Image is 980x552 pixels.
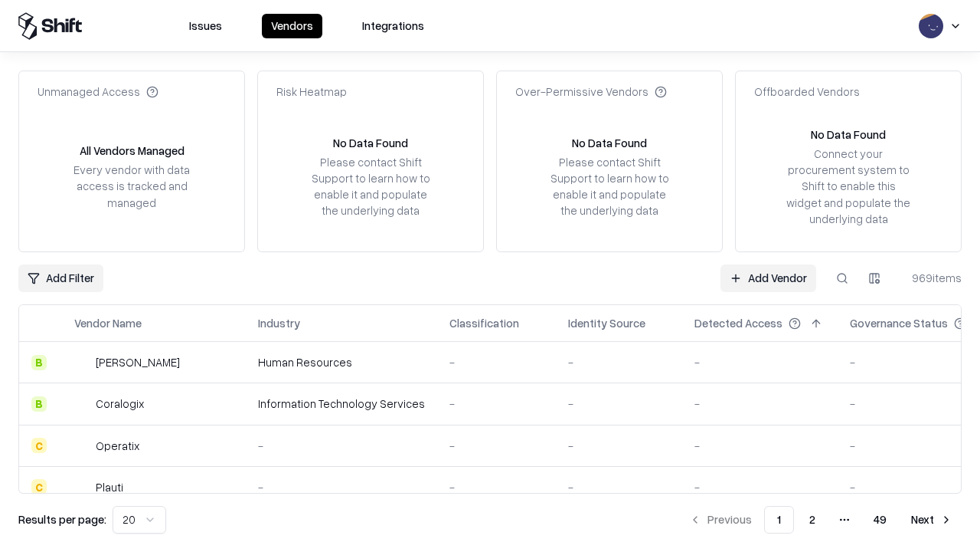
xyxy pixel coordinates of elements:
div: Identity Source [568,315,645,331]
img: Plauti [74,479,90,495]
div: Over-Permissive Vendors [515,84,667,100]
div: Offboarded Vendors [754,84,860,100]
div: - [449,354,544,370]
div: - [694,354,825,370]
div: - [568,479,670,495]
button: 2 [797,506,828,534]
div: Classification [449,315,519,331]
button: Issues [180,14,231,38]
div: 969 items [900,270,962,286]
div: All Vendors Managed [80,143,185,159]
div: No Data Found [572,135,647,151]
p: Results per page: [18,511,106,527]
div: Information Technology Services [258,396,425,412]
div: [PERSON_NAME] [96,354,180,370]
div: Risk Heatmap [276,84,347,100]
nav: pagination [680,506,962,534]
div: B [31,396,47,412]
div: - [568,354,670,370]
div: Detected Access [694,315,782,331]
div: C [31,479,47,495]
div: - [449,479,544,495]
div: - [694,479,825,495]
div: - [258,438,425,454]
button: 1 [764,506,794,534]
button: Integrations [353,14,433,38]
button: Add Filter [18,264,103,292]
div: - [449,438,544,454]
button: Vendors [262,14,322,38]
div: Unmanaged Access [38,84,158,100]
div: Human Resources [258,354,425,370]
div: B [31,355,47,370]
div: No Data Found [333,135,408,151]
div: Please contact Shift Support to learn how to enable it and populate the underlying data [307,154,434,219]
button: Next [902,506,962,534]
div: - [258,479,425,495]
img: Coralogix [74,396,90,412]
div: Industry [258,315,300,331]
img: Operatix [74,438,90,453]
div: Governance Status [850,315,948,331]
div: Every vendor with data access is tracked and managed [68,162,195,210]
div: Vendor Name [74,315,142,331]
div: - [568,438,670,454]
div: C [31,438,47,453]
div: Please contact Shift Support to learn how to enable it and populate the underlying data [546,154,673,219]
div: - [449,396,544,412]
div: Coralogix [96,396,144,412]
div: Connect your procurement system to Shift to enable this widget and populate the underlying data [785,146,912,227]
div: - [694,438,825,454]
div: No Data Found [811,127,886,143]
div: Operatix [96,438,139,454]
div: - [568,396,670,412]
div: - [694,396,825,412]
a: Add Vendor [720,264,816,292]
img: Deel [74,355,90,370]
div: Plauti [96,479,123,495]
button: 49 [861,506,899,534]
